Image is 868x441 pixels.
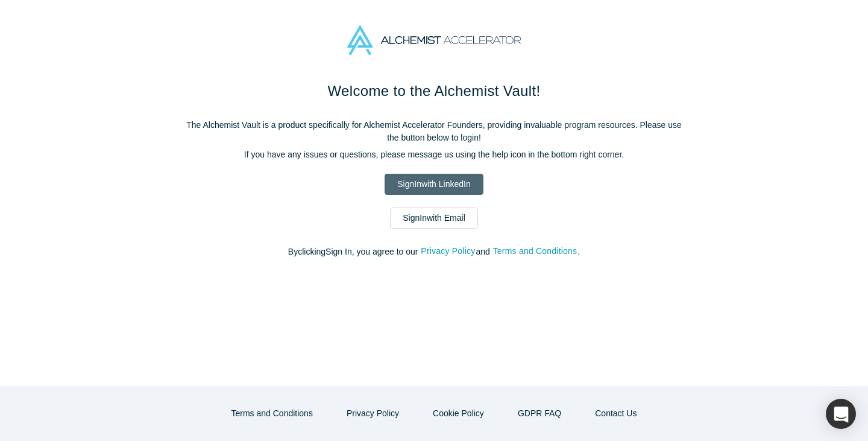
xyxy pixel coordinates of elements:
[385,174,483,195] a: SignInwith LinkedIn
[334,403,412,424] button: Privacy Policy
[181,148,687,161] p: If you have any issues or questions, please message us using the help icon in the bottom right co...
[420,403,497,424] button: Cookie Policy
[582,403,649,424] button: Contact Us
[181,119,687,144] p: The Alchemist Vault is a product specifically for Alchemist Accelerator Founders, providing inval...
[347,25,521,55] img: Alchemist Accelerator Logo
[181,246,687,258] p: By clicking Sign In , you agree to our and .
[219,403,325,424] button: Terms and Conditions
[492,244,578,258] button: Terms and Conditions
[390,208,478,229] a: SignInwith Email
[181,80,687,102] h1: Welcome to the Alchemist Vault!
[420,244,476,258] button: Privacy Policy
[505,403,574,424] a: GDPR FAQ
